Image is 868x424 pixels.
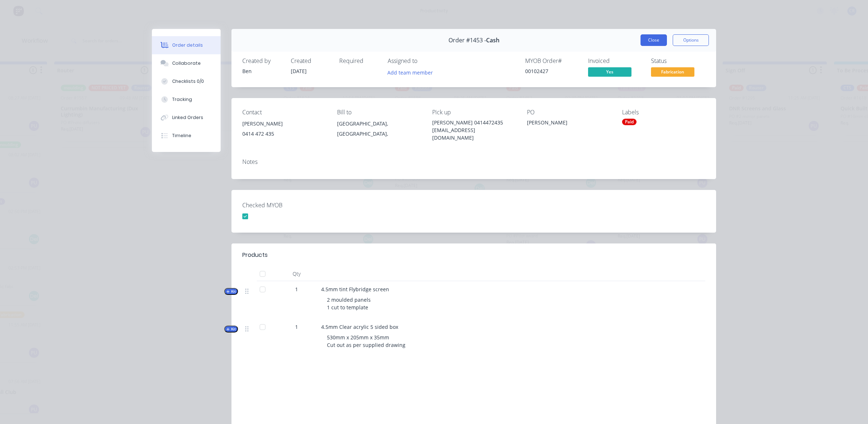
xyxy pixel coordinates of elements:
div: Assigned to [388,58,460,64]
div: 00102427 [525,67,579,75]
div: Status [651,58,705,64]
div: Products [242,251,268,259]
span: Kit [226,289,236,294]
div: [GEOGRAPHIC_DATA], [GEOGRAPHIC_DATA], [337,119,420,139]
div: Order details [172,42,203,48]
span: 4.5mm Clear acrylic 5 sided box [321,323,398,330]
div: Invoiced [588,58,642,64]
div: Notes [242,158,705,165]
div: Qty [275,267,318,281]
div: [PERSON_NAME] [242,119,325,129]
div: Required [339,58,379,64]
div: Collaborate [172,60,201,67]
span: Cash [486,37,499,44]
div: [GEOGRAPHIC_DATA], [GEOGRAPHIC_DATA], [337,119,420,142]
button: Tracking [152,90,221,109]
div: [PERSON_NAME] 0414472435 [EMAIL_ADDRESS][DOMAIN_NAME] [432,119,515,141]
label: Checked MYOB [242,201,333,209]
span: 2 moulded panels 1 cut to template [327,296,372,311]
div: Paid [622,119,637,125]
button: Close [641,34,667,46]
div: MYOB Order # [525,58,579,64]
div: Contact [242,109,325,116]
div: Bill to [337,109,420,116]
button: Order details [152,36,221,54]
div: Linked Orders [172,114,203,121]
span: 530mm x 205mm x 35mm Cut out as per supplied drawing [327,334,405,348]
div: [PERSON_NAME] [527,119,610,129]
div: Timeline [172,132,191,139]
button: Kit [224,288,238,295]
span: Kit [226,326,236,332]
span: Fabrication [651,67,694,76]
div: PO [527,109,610,116]
button: Kit [224,326,238,332]
button: Collaborate [152,54,221,72]
button: Timeline [152,127,221,145]
span: 1 [295,285,298,293]
button: Add team member [388,67,437,77]
div: Labels [622,109,705,116]
div: Created by [242,58,282,64]
div: 0414 472 435 [242,129,325,139]
span: 1 [295,323,298,331]
button: Linked Orders [152,109,221,127]
div: Created [291,58,331,64]
span: Yes [588,67,631,76]
button: Options [673,34,709,46]
button: Add team member [384,67,437,77]
div: Pick up [432,109,515,116]
span: Order #1453 - [448,37,486,44]
span: 4.5mm tint Flybridge screen [321,286,389,293]
button: Fabrication [651,67,694,78]
div: [PERSON_NAME]0414 472 435 [242,119,325,142]
span: [DATE] [291,68,307,75]
div: Checklists 0/0 [172,78,204,85]
div: Ben [242,67,282,75]
div: Tracking [172,96,192,103]
button: Checklists 0/0 [152,72,221,90]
